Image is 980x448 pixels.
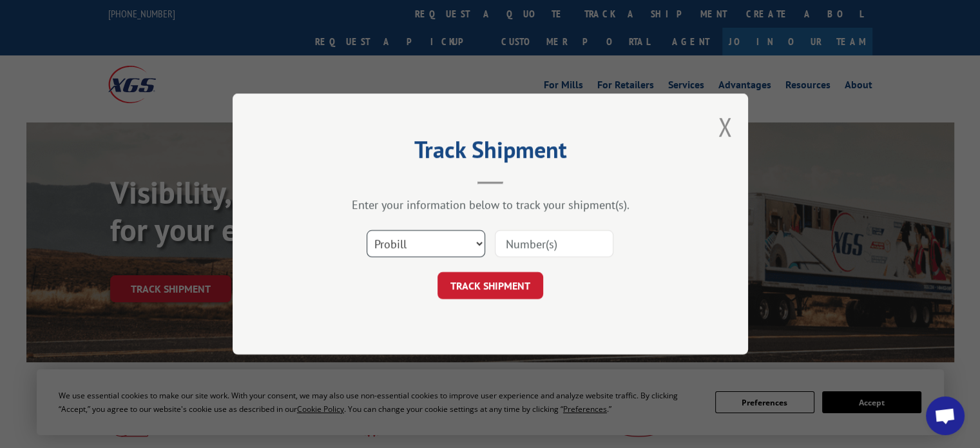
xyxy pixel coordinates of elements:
[718,110,732,144] button: Close modal
[495,230,613,257] input: Number(s)
[297,141,684,165] h2: Track Shipment
[437,272,543,299] button: TRACK SHIPMENT
[926,396,965,435] div: Open chat
[297,197,684,212] div: Enter your information below to track your shipment(s).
